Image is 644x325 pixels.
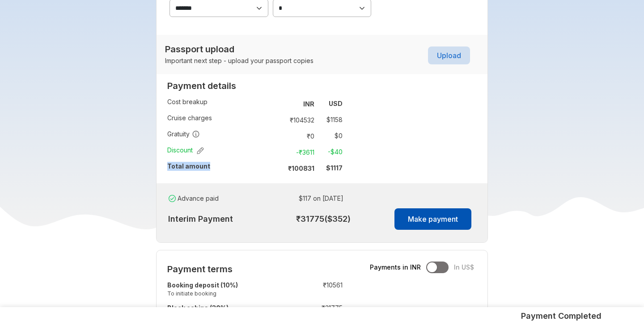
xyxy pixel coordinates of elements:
td: : [258,190,262,207]
span: In US$ [454,263,474,272]
strong: $ 1117 [326,164,343,172]
td: $ 1158 [318,114,343,126]
td: -₹ 3611 [280,146,318,158]
td: -$ 40 [318,146,343,158]
td: $ 117 on [DATE] [262,192,343,205]
td: : [276,160,280,176]
td: Interim Payment [164,207,268,232]
p: Important next step - upload your passport copies [165,56,314,65]
td: ₹ 10561 [289,279,343,302]
td: ₹ 31775 [289,302,343,325]
small: To initiate booking [167,290,285,297]
td: Advance paid [167,190,258,207]
strong: INR [303,100,314,108]
td: : [276,96,280,112]
strong: Booking deposit (10%) [167,281,238,289]
span: Payments in INR [370,263,421,272]
td: : [285,302,289,325]
h2: Payment terms [167,264,343,274]
td: : [276,128,280,144]
strong: Block cabins (30%) [167,304,229,312]
td: Cruise charges [167,112,276,128]
td: : [276,112,280,128]
td: $ 0 [318,130,343,142]
td: : [276,144,280,160]
td: Cost breakup [167,96,276,112]
td: ₹ 31775 ($ 352 ) [268,207,360,232]
button: Upload [428,46,470,64]
strong: ₹ 100831 [288,165,314,172]
strong: USD [329,100,343,107]
h2: Passport upload [165,44,314,55]
strong: Total amount [167,162,210,170]
td: ₹ 104532 [280,114,318,126]
td: : [285,279,289,302]
h5: Payment Completed [521,311,602,321]
span: Discount [167,146,204,155]
span: Gratuity [167,130,200,139]
td: ₹ 0 [280,130,318,142]
button: Make payment [394,208,471,230]
h2: Payment details [167,80,343,91]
